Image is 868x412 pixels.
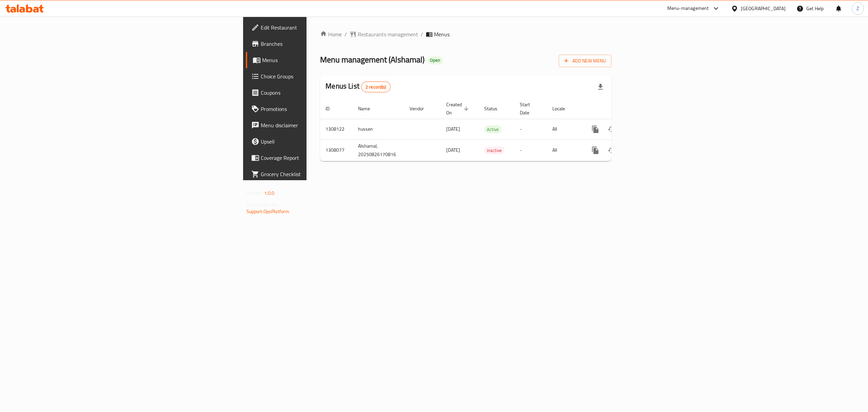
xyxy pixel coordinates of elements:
[261,170,383,178] span: Grocery Checklist
[604,142,620,158] button: Change Status
[520,100,539,117] span: Start Date
[361,84,390,90] span: 2 record(s)
[262,56,383,64] span: Menus
[446,100,471,117] span: Created On
[246,85,388,101] a: Coupons
[261,137,383,146] span: Upsell
[358,105,379,113] span: Name
[246,166,388,182] a: Grocery Checklist
[358,30,418,38] span: Restaurants management
[741,5,786,12] div: [GEOGRAPHIC_DATA]
[246,101,388,117] a: Promotions
[246,207,290,216] a: Support.OpsPlatform
[587,121,604,137] button: more
[246,200,278,209] span: Get support on:
[446,146,460,154] span: [DATE]
[446,125,460,133] span: [DATE]
[246,189,263,198] span: Version:
[246,133,388,150] a: Upsell
[246,19,388,36] a: Edit Restaurant
[325,105,338,113] span: ID
[484,105,506,113] span: Status
[564,57,606,65] span: Add New Menu
[552,105,574,113] span: Locale
[582,98,658,119] th: Actions
[246,52,388,68] a: Menus
[261,89,383,97] span: Coupons
[261,72,383,80] span: Choice Groups
[264,189,275,198] span: 1.0.0
[547,139,582,161] td: All
[514,119,547,139] td: -
[421,30,423,38] li: /
[559,55,611,67] button: Add New Menu
[856,5,859,12] span: Z
[587,142,604,158] button: more
[320,30,611,38] nav: breadcrumb
[246,150,388,166] a: Coverage Report
[261,23,383,32] span: Edit Restaurant
[514,139,547,161] td: -
[667,4,709,13] div: Menu-management
[361,81,391,92] div: Total records count
[484,126,501,133] span: Active
[261,154,383,162] span: Coverage Report
[261,40,383,48] span: Branches
[246,117,388,133] a: Menu disclaimer
[246,36,388,52] a: Branches
[427,57,443,63] span: Open
[246,68,388,85] a: Choice Groups
[604,121,620,137] button: Change Status
[547,119,582,139] td: All
[434,30,450,38] span: Menus
[261,105,383,113] span: Promotions
[410,105,433,113] span: Vendor
[261,121,383,129] span: Menu disclaimer
[320,98,658,161] table: enhanced table
[325,81,390,92] h2: Menus List
[592,79,609,95] div: Export file
[484,147,505,154] span: Inactive
[427,56,443,64] div: Open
